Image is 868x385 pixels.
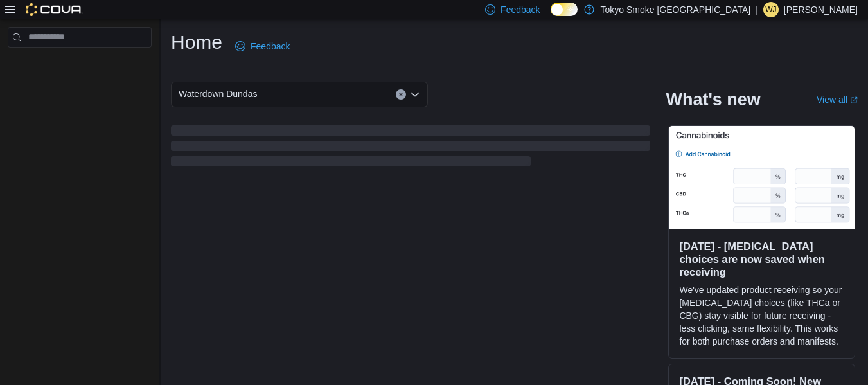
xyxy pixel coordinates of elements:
h2: What's new [666,89,760,110]
button: Open list of options [410,89,420,100]
span: Feedback [500,3,540,16]
p: [PERSON_NAME] [784,2,858,17]
div: William Jenkins [763,2,779,17]
p: Tokyo Smoke [GEOGRAPHIC_DATA] [601,2,751,17]
svg: External link [850,96,858,104]
span: Dark Mode [551,16,551,17]
h3: [DATE] - [MEDICAL_DATA] choices are now saved when receiving [679,240,844,278]
span: Waterdown Dundas [179,86,257,102]
p: We've updated product receiving so your [MEDICAL_DATA] choices (like THCa or CBG) stay visible fo... [679,283,844,348]
p: | [756,2,758,17]
span: Loading [171,128,650,169]
img: Cova [26,3,83,16]
a: Feedback [230,33,295,59]
button: Clear input [396,89,406,100]
h1: Home [171,30,222,55]
a: View allExternal link [817,94,858,105]
nav: Complex example [8,50,152,81]
input: Dark Mode [551,3,578,16]
span: WJ [765,2,776,17]
span: Feedback [251,40,290,53]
